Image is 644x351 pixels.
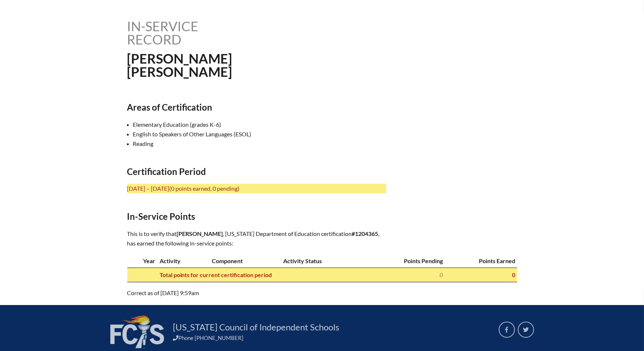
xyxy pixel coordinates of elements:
th: Points Earned [444,254,517,268]
h2: Certification Period [127,166,386,177]
li: Elementary Education (grades K-6) [133,120,392,129]
li: English to Speakers of Other Languages (ESOL) [133,129,392,139]
th: Total points for current certification period [157,268,367,282]
th: 0 [367,268,444,282]
h2: In-Service Points [127,211,386,222]
th: 0 [444,268,517,282]
p: [DATE] – [DATE] [127,184,386,193]
h1: In-service record [127,19,275,46]
h2: Areas of Certification [127,102,386,112]
p: This is to verify that , [US_STATE] Department of Education certification , has earned the follow... [127,229,386,248]
img: FCIS_logo_white [110,315,164,348]
div: Phone [PHONE_NUMBER] [173,334,490,341]
p: Correct as of [DATE] 9:59am [127,288,386,298]
li: Reading [133,139,392,148]
th: Activity [157,254,209,268]
span: [PERSON_NAME] [177,230,223,237]
b: #1204365 [352,230,378,237]
h1: [PERSON_NAME] [PERSON_NAME] [127,52,369,78]
th: Component [209,254,281,268]
a: [US_STATE] Council of Independent Schools [170,321,342,333]
th: Activity Status [280,254,367,268]
th: Year [127,254,157,268]
th: Points Pending [367,254,444,268]
span: (0 points earned, 0 pending) [170,185,240,192]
